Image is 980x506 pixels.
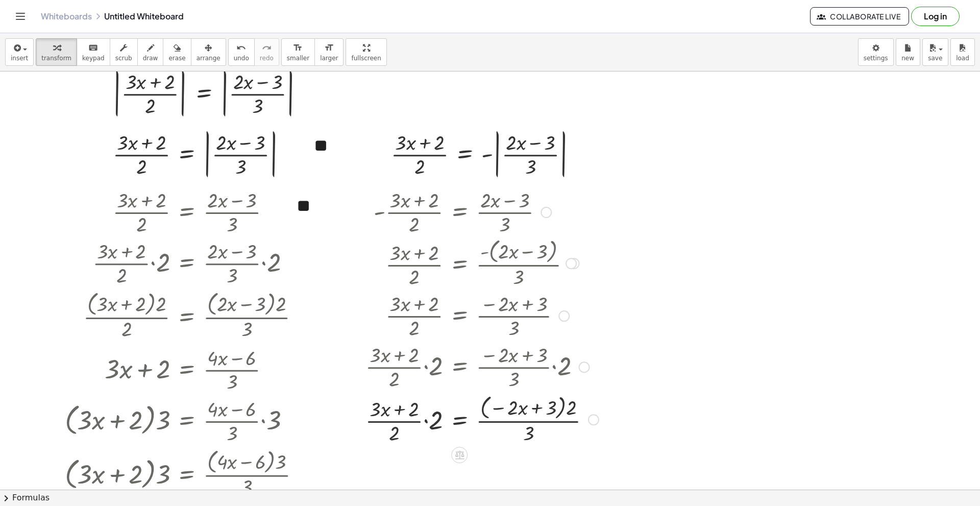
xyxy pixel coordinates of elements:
button: Log in [911,7,960,26]
span: arrange [197,55,220,62]
button: fullscreen [346,38,386,66]
button: keyboardkeypad [77,38,110,66]
span: insert [11,55,28,62]
span: settings [864,55,888,62]
button: scrub [110,38,138,66]
i: keyboard [88,42,98,54]
i: undo [236,42,246,54]
button: format_sizelarger [314,38,344,66]
button: insert [5,38,34,66]
span: larger [320,55,338,62]
span: keypad [82,55,105,62]
button: transform [36,38,77,66]
span: scrub [115,55,132,62]
span: new [901,55,914,62]
span: save [928,55,942,62]
div: Apply the same math to both sides of the equation [451,447,468,463]
button: save [922,38,948,66]
i: format_size [293,42,303,54]
span: transform [41,55,71,62]
button: Toggle navigation [12,8,29,25]
button: Collaborate Live [810,7,909,26]
button: redoredo [254,38,279,66]
button: format_sizesmaller [281,38,315,66]
span: erase [168,55,185,62]
span: smaller [287,55,309,62]
button: arrange [191,38,226,66]
i: format_size [324,42,334,54]
i: redo [262,42,272,54]
button: draw [137,38,164,66]
span: load [956,55,969,62]
button: load [950,38,975,66]
button: undoundo [228,38,255,66]
span: draw [143,55,158,62]
button: erase [163,38,191,66]
button: settings [858,38,894,66]
button: new [896,38,920,66]
span: fullscreen [351,55,381,62]
span: redo [260,55,274,62]
a: Whiteboards [41,11,92,21]
span: Collaborate Live [819,12,900,21]
span: undo [234,55,249,62]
